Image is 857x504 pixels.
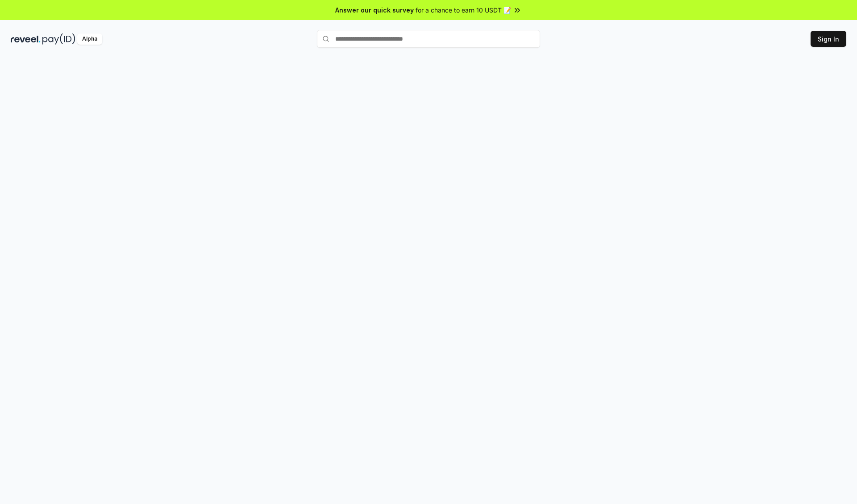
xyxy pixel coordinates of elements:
div: Alpha [77,33,102,45]
img: reveel_dark [11,33,41,45]
button: Sign In [811,31,846,47]
span: for a chance to earn 10 USDT 📝 [416,5,511,15]
span: Answer our quick survey [335,5,414,15]
img: pay_id [42,33,75,45]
